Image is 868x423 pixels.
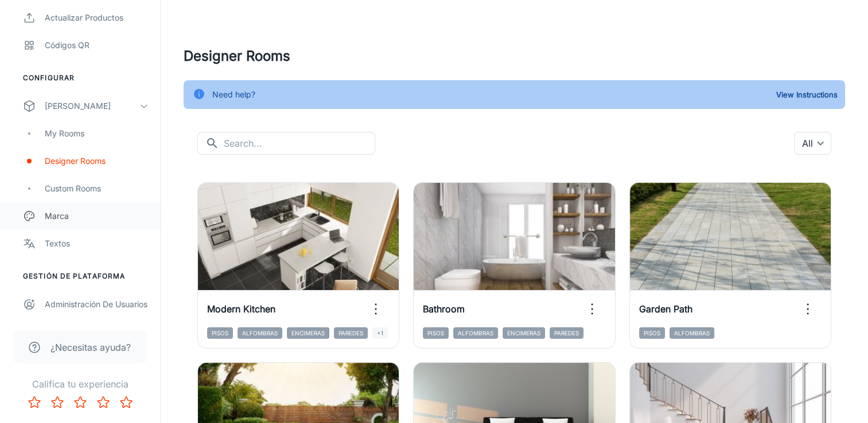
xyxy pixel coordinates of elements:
[670,327,714,339] span: Alfombras
[423,302,465,316] h6: Bathroom
[287,327,329,339] span: Encimeras
[423,327,449,339] span: Pisos
[639,302,692,316] h6: Garden Path
[69,391,92,414] button: Rate 3 star
[23,391,46,414] button: Rate 1 star
[45,39,149,52] div: Códigos QR
[45,237,149,250] div: Textos
[794,132,831,155] div: All
[334,327,368,339] span: Paredes
[503,327,545,339] span: Encimeras
[639,327,665,339] span: Pisos
[50,340,131,354] span: ¿Necesitas ayuda?
[45,127,149,140] div: My Rooms
[45,210,149,222] div: Marca
[45,100,139,112] div: [PERSON_NAME]
[45,298,149,311] div: Administración de usuarios
[46,391,69,414] button: Rate 2 star
[550,327,583,339] span: Paredes
[45,155,149,167] div: Designer Rooms
[453,327,498,339] span: Alfombras
[212,84,255,105] div: Need help?
[773,86,840,103] button: View Instructions
[207,327,233,339] span: Pisos
[9,377,151,391] p: Califica tu experiencia
[92,391,115,414] button: Rate 4 star
[238,327,282,339] span: Alfombras
[45,182,149,195] div: Custom Rooms
[45,11,149,24] div: Actualizar productos
[372,327,388,339] span: +1
[224,132,375,155] input: Search...
[207,302,275,316] h6: Modern Kitchen
[184,46,845,66] h4: Designer Rooms
[115,391,138,414] button: Rate 5 star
